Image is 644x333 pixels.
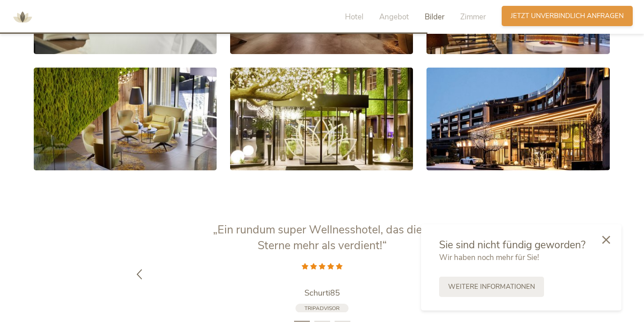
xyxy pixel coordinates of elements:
span: „Ein rundum super Wellnesshotel, das die 5 Sterne mehr als verdient!“ [213,222,431,253]
span: Sie sind nicht fündig geworden? [439,238,585,252]
span: Angebot [379,12,409,22]
a: Schurti85 [209,287,435,299]
a: TripAdvisor [295,304,349,313]
span: Hotel [345,12,363,22]
span: Wir haben noch mehr für Sie! [439,252,539,263]
a: AMONTI & LUNARIS Wellnessresort [9,14,36,20]
span: Weitere Informationen [448,282,535,292]
span: Schurti85 [304,287,340,298]
img: AMONTI & LUNARIS Wellnessresort [9,4,36,31]
span: Jetzt unverbindlich anfragen [511,11,624,21]
span: Zimmer [460,12,486,22]
span: TripAdvisor [304,305,340,312]
a: Weitere Informationen [439,277,544,297]
span: Bilder [425,12,444,22]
